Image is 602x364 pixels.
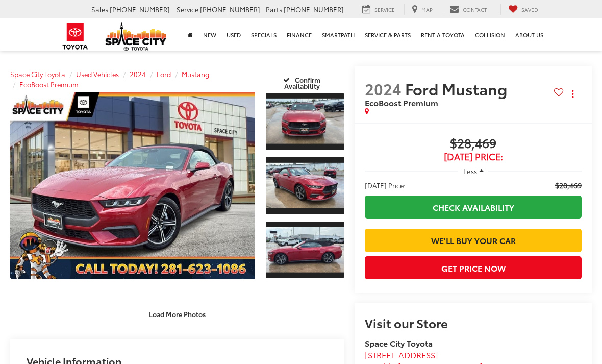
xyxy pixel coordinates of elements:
[105,22,166,51] img: Space City Toyota
[405,78,511,100] span: Ford Mustang
[317,18,360,51] a: SmartPath
[365,337,433,349] strong: Space City Toyota
[365,256,582,279] button: Get Price Now
[365,349,438,360] span: [STREET_ADDRESS]
[365,152,582,162] span: [DATE] Price:
[282,18,317,51] a: Finance
[365,136,582,152] span: $28,469
[521,6,538,13] span: Saved
[355,4,403,15] a: Service
[365,196,582,219] a: Check Availability
[266,5,282,14] span: Parts
[110,5,170,14] span: [PHONE_NUMBER]
[458,162,489,180] button: Less
[374,6,395,13] span: Service
[91,5,108,14] span: Sales
[10,69,65,79] a: Space City Toyota
[463,166,477,176] span: Less
[265,99,345,143] img: 2024 Ford Mustang EcoBoost Premium
[365,180,406,190] span: [DATE] Price:
[365,316,582,329] h2: Visit our Store
[284,75,320,90] span: Confirm Availability
[266,156,344,215] a: Expand Photo 2
[130,69,146,79] a: 2024
[416,18,470,51] a: Rent a Toyota
[365,78,402,100] span: 2024
[442,4,494,15] a: Contact
[572,90,573,98] span: dropdown dots
[404,4,440,15] a: Map
[10,92,255,279] a: Expand Photo 0
[500,4,546,15] a: My Saved Vehicles
[221,18,246,51] a: Used
[183,18,198,51] a: Home
[365,229,582,252] a: We'll Buy Your Car
[76,69,119,79] a: Used Vehicles
[200,5,260,14] span: [PHONE_NUMBER]
[365,96,438,108] span: EcoBoost Premium
[265,163,345,208] img: 2024 Ford Mustang EcoBoost Premium
[266,92,344,151] a: Expand Photo 1
[142,305,213,323] button: Load More Photos
[360,18,416,51] a: Service & Parts
[182,69,209,79] a: Mustang
[510,18,548,51] a: About Us
[19,80,79,89] a: EcoBoost Premium
[246,18,282,51] a: Specials
[265,227,345,272] img: 2024 Ford Mustang EcoBoost Premium
[470,18,510,51] a: Collision
[266,221,344,279] a: Expand Photo 3
[56,20,94,53] img: Toyota
[284,5,344,14] span: [PHONE_NUMBER]
[421,6,433,13] span: Map
[8,92,257,279] img: 2024 Ford Mustang EcoBoost Premium
[555,180,582,190] span: $28,469
[463,6,487,13] span: Contact
[157,69,171,79] a: Ford
[262,70,344,88] button: Confirm Availability
[198,18,221,51] a: New
[564,85,582,103] button: Actions
[177,5,198,14] span: Service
